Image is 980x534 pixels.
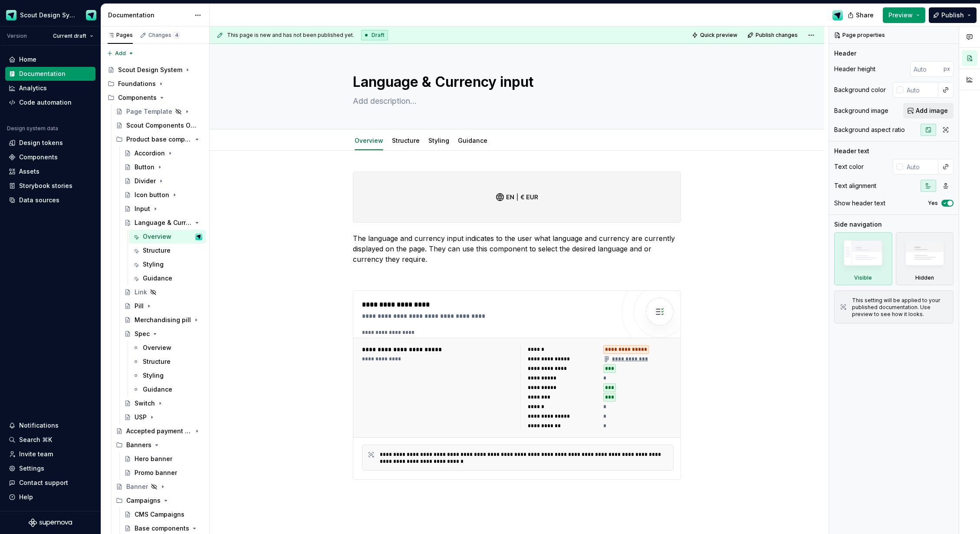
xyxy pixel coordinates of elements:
[834,232,892,285] div: Visible
[135,455,172,463] div: Hero banner
[126,107,172,116] div: Page Template
[19,84,47,92] div: Analytics
[49,30,97,42] button: Current draft
[20,11,76,20] div: Scout Design System
[104,91,206,105] div: Components
[19,464,44,473] div: Settings
[5,447,95,461] a: Invite team
[143,260,164,269] div: Styling
[19,493,33,501] div: Help
[5,179,95,193] a: Storybook stories
[115,50,126,57] span: Add
[135,524,189,533] div: Base components
[135,191,169,199] div: Icon button
[834,65,875,73] div: Header height
[135,218,192,227] div: Language & Currency input
[351,131,387,149] div: Overview
[700,32,737,39] span: Quick preview
[5,81,95,95] a: Analytics
[129,369,206,382] a: Styling
[834,49,856,58] div: Header
[888,11,913,20] span: Preview
[19,421,59,430] div: Notifications
[135,399,155,408] div: Switch
[135,413,147,422] div: USP
[121,508,206,521] a: CMS Campaigns
[143,274,172,283] div: Guidance
[121,202,206,216] a: Input
[148,32,180,39] div: Changes
[19,167,39,176] div: Assets
[19,196,59,204] div: Data sources
[834,199,885,208] div: Show header text
[29,518,72,527] svg: Supernova Logo
[903,103,954,119] button: Add image
[5,165,95,178] a: Assets
[118,66,182,74] div: Scout Design System
[112,132,206,146] div: Product base components
[944,66,950,73] p: px
[135,163,155,171] div: Button
[135,288,147,297] div: Link
[121,160,206,174] a: Button
[903,82,938,98] input: Auto
[5,67,95,81] a: Documentation
[173,32,180,39] span: 4
[856,11,874,20] span: Share
[832,10,843,20] img: Design Ops
[121,313,206,327] a: Merchandising pill
[135,204,150,213] div: Input
[104,77,206,91] div: Foundations
[143,385,172,394] div: Guidance
[351,72,679,92] textarea: Language & Currency input
[19,450,53,458] div: Invite team
[129,257,206,271] a: Styling
[883,7,925,23] button: Preview
[5,53,95,66] a: Home
[129,341,206,355] a: Overview
[372,32,385,39] span: Draft
[903,159,938,175] input: Auto
[121,188,206,202] a: Icon button
[910,61,944,77] input: Auto
[135,302,144,310] div: Pill
[121,396,206,410] a: Switch
[834,125,905,134] div: Background aspect ratio
[108,11,190,20] div: Documentation
[19,435,52,444] div: Search ⌘K
[19,138,63,147] div: Design tokens
[112,424,206,438] a: Accepted payment types
[135,149,165,158] div: Accordion
[5,461,95,475] a: Settings
[121,452,206,466] a: Hero banner
[5,476,95,490] button: Contact support
[108,32,133,39] div: Pages
[2,6,99,24] button: Scout Design SystemDesign Ops
[916,106,948,115] span: Add image
[941,11,964,20] span: Publish
[454,131,491,149] div: Guidance
[129,230,206,244] a: OverviewDesign Ops
[5,136,95,150] a: Design tokens
[834,147,869,155] div: Header text
[929,7,977,23] button: Publish
[126,482,148,491] div: Banner
[86,10,96,20] img: Design Ops
[104,47,137,59] button: Add
[19,153,58,162] div: Components
[915,274,934,281] div: Hidden
[129,355,206,369] a: Structure
[104,63,206,77] a: Scout Design System
[756,32,798,39] span: Publish changes
[5,490,95,504] button: Help
[7,33,27,40] div: Version
[19,181,72,190] div: Storybook stories
[5,433,95,447] button: Search ⌘K
[896,232,954,285] div: Hidden
[112,119,206,132] a: Scout Components Overview
[143,357,171,366] div: Structure
[126,135,192,144] div: Product base components
[129,382,206,396] a: Guidance
[126,441,151,449] div: Banners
